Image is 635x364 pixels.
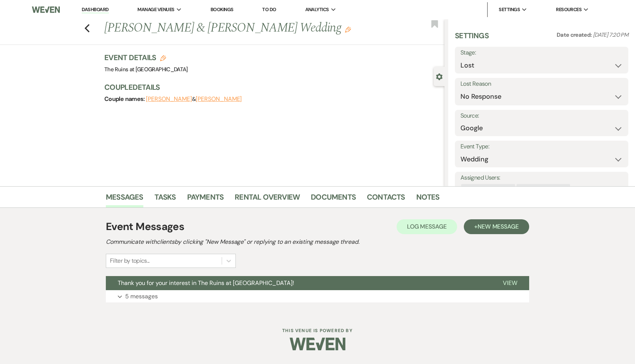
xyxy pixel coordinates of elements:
span: Manage Venues [137,6,174,13]
button: Close lead details [436,73,443,80]
label: Assigned Users: [460,173,623,183]
p: 5 messages [125,292,158,301]
h3: Settings [455,30,489,47]
span: Resources [556,6,582,13]
h3: Couple Details [104,82,437,92]
a: Bookings [211,6,234,13]
span: Thank you for your interest in The Ruins at [GEOGRAPHIC_DATA]! [118,279,294,287]
a: Tasks [154,191,176,207]
div: [PERSON_NAME] [461,184,507,195]
img: Weven Logo [290,331,345,357]
a: Notes [416,191,440,207]
a: Messages [106,191,143,207]
span: The Ruins at [GEOGRAPHIC_DATA] [104,66,188,73]
div: Filter by topics... [110,256,150,265]
a: Dashboard [82,6,108,13]
label: Stage: [460,47,623,58]
a: Documents [311,191,356,207]
span: Settings [499,6,520,13]
h1: [PERSON_NAME] & [PERSON_NAME] Wedding [104,19,374,37]
button: +New Message [464,219,529,234]
span: New Message [478,223,519,230]
h3: Event Details [104,52,188,63]
a: Payments [187,191,224,207]
span: Analytics [305,6,329,13]
span: [DATE] 7:20 PM [593,31,628,39]
label: Event Type: [460,141,623,152]
button: [PERSON_NAME] [196,96,242,102]
a: To Do [262,6,276,13]
div: [PERSON_NAME] [517,184,562,195]
h1: Event Messages [106,219,184,235]
button: Thank you for your interest in The Ruins at [GEOGRAPHIC_DATA]! [106,276,491,290]
button: Log Message [397,219,457,234]
span: Date created: [557,31,593,39]
img: Weven Logo [32,2,60,17]
button: 5 messages [106,290,529,303]
a: Rental Overview [235,191,300,207]
span: View [503,279,517,287]
label: Lost Reason [460,79,623,89]
span: & [146,95,242,103]
span: Couple names: [104,95,146,103]
span: Log Message [407,223,447,230]
a: Contacts [367,191,405,207]
button: [PERSON_NAME] [146,96,192,102]
label: Source: [460,111,623,121]
button: View [491,276,529,290]
h2: Communicate with clients by clicking "New Message" or replying to an existing message thread. [106,237,529,246]
button: Edit [345,26,351,33]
